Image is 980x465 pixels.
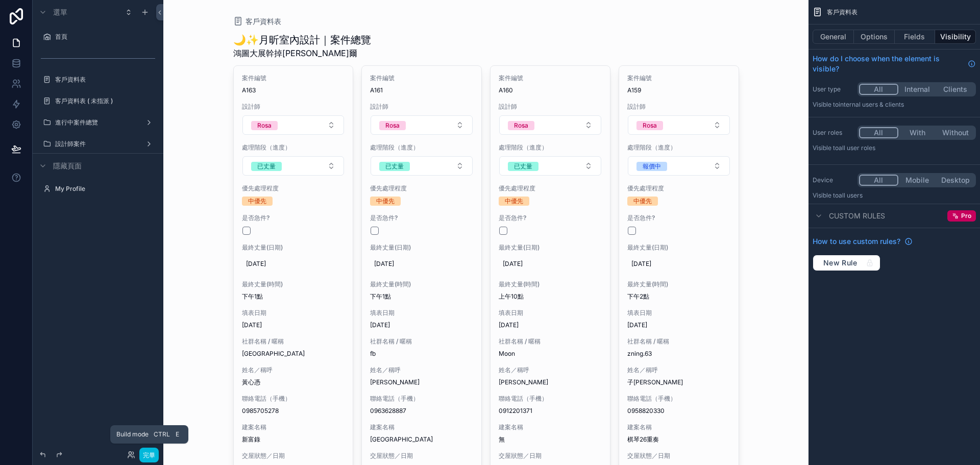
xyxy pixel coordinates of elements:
span: Custom rules [829,211,885,221]
p: Visible to [813,144,976,152]
font: 選單 [53,8,67,16]
button: Visibility [935,30,976,44]
button: General [813,30,854,44]
span: New Rule [819,258,862,267]
span: How to use custom rules? [813,236,900,247]
label: 進行中案件總覽 [55,118,137,127]
a: How do I choose when the element is visible? [813,54,976,74]
label: 首頁 [55,33,151,41]
span: Pro [961,212,971,220]
button: Fields [895,30,936,44]
font: 完畢 [143,451,156,459]
button: Desktop [936,175,974,186]
button: All [859,84,898,95]
button: 完畢 [139,448,159,462]
label: My Profile [55,185,151,193]
button: New Rule [813,255,880,271]
span: 客戶資料表 [827,8,857,16]
button: Without [936,127,974,138]
button: All [859,175,898,186]
button: All [859,127,898,138]
span: E [173,430,181,438]
span: Ctrl [153,429,171,439]
span: all users [839,191,863,199]
label: User type [813,85,853,93]
label: Device [813,176,853,184]
label: 客戶資料表 ( 未指派 ) [55,97,151,105]
span: All user roles [839,144,875,152]
a: How to use custom rules? [813,236,913,247]
button: Internal [898,84,937,95]
label: 設計師案件 [55,140,137,148]
p: Visible to [813,101,976,109]
button: Clients [936,84,974,95]
span: Internal users & clients [839,101,904,108]
span: Build mode [116,430,149,438]
button: With [898,127,937,138]
label: 客戶資料表 [55,76,151,84]
font: 隱藏頁面 [53,161,82,170]
span: How do I choose when the element is visible? [813,54,964,74]
label: User roles [813,129,853,137]
p: Visible to [813,191,976,200]
button: Mobile [898,175,937,186]
button: Options [854,30,895,44]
